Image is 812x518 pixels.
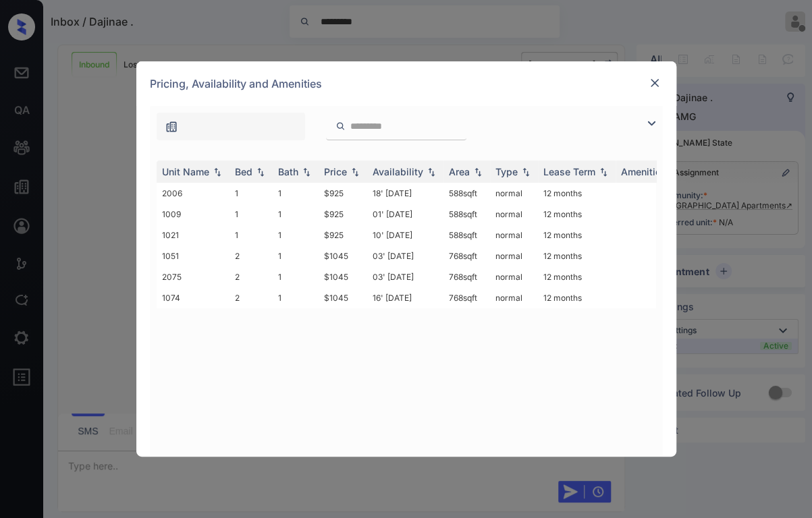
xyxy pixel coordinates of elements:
[443,225,490,246] td: 588 sqft
[443,204,490,225] td: 588 sqft
[367,246,443,266] td: 03' [DATE]
[229,287,273,308] td: 2
[490,183,538,204] td: normal
[273,246,319,266] td: 1
[162,166,209,177] div: Unit Name
[229,246,273,266] td: 2
[367,266,443,287] td: 03' [DATE]
[319,204,367,225] td: $925
[273,183,319,204] td: 1
[319,246,367,266] td: $1045
[273,287,319,308] td: 1
[157,246,229,266] td: 1051
[538,287,616,308] td: 12 months
[319,183,367,204] td: $925
[157,287,229,308] td: 1074
[490,225,538,246] td: normal
[367,204,443,225] td: 01' [DATE]
[157,266,229,287] td: 2075
[300,167,313,177] img: sorting
[373,166,423,177] div: Availability
[273,204,319,225] td: 1
[235,166,252,177] div: Bed
[543,166,595,177] div: Lease Term
[597,167,610,177] img: sorting
[254,167,267,177] img: sorting
[538,204,616,225] td: 12 months
[490,266,538,287] td: normal
[490,246,538,266] td: normal
[324,166,347,177] div: Price
[471,167,485,177] img: sorting
[425,167,438,177] img: sorting
[211,167,224,177] img: sorting
[136,61,676,106] div: Pricing, Availability and Amenities
[229,204,273,225] td: 1
[538,183,616,204] td: 12 months
[278,166,298,177] div: Bath
[538,246,616,266] td: 12 months
[367,183,443,204] td: 18' [DATE]
[319,287,367,308] td: $1045
[229,183,273,204] td: 1
[495,166,518,177] div: Type
[643,115,659,132] img: icon-zuma
[443,266,490,287] td: 768 sqft
[443,287,490,308] td: 768 sqft
[367,287,443,308] td: 16' [DATE]
[621,166,666,177] div: Amenities
[449,166,470,177] div: Area
[519,167,533,177] img: sorting
[348,167,362,177] img: sorting
[490,204,538,225] td: normal
[319,266,367,287] td: $1045
[367,225,443,246] td: 10' [DATE]
[648,76,661,90] img: close
[229,225,273,246] td: 1
[319,225,367,246] td: $925
[273,266,319,287] td: 1
[490,287,538,308] td: normal
[538,266,616,287] td: 12 months
[157,204,229,225] td: 1009
[229,266,273,287] td: 2
[443,246,490,266] td: 768 sqft
[273,225,319,246] td: 1
[157,225,229,246] td: 1021
[165,120,178,134] img: icon-zuma
[443,183,490,204] td: 588 sqft
[335,120,346,132] img: icon-zuma
[157,183,229,204] td: 2006
[538,225,616,246] td: 12 months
